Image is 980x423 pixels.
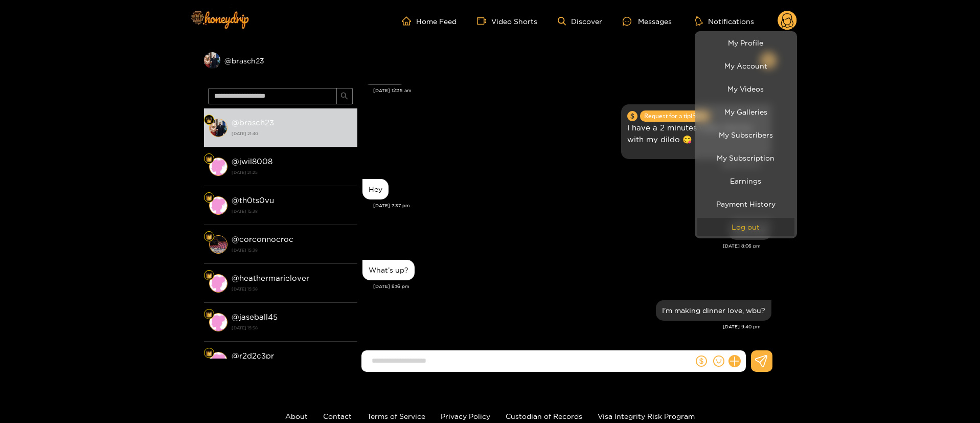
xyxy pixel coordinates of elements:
a: My Account [697,57,794,75]
a: Payment History [697,195,794,213]
button: Log out [697,218,794,236]
a: My Videos [697,80,794,98]
a: Earnings [697,172,794,190]
a: My Galleries [697,103,794,121]
a: My Profile [697,34,794,52]
a: My Subscribers [697,126,794,144]
a: My Subscription [697,149,794,167]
